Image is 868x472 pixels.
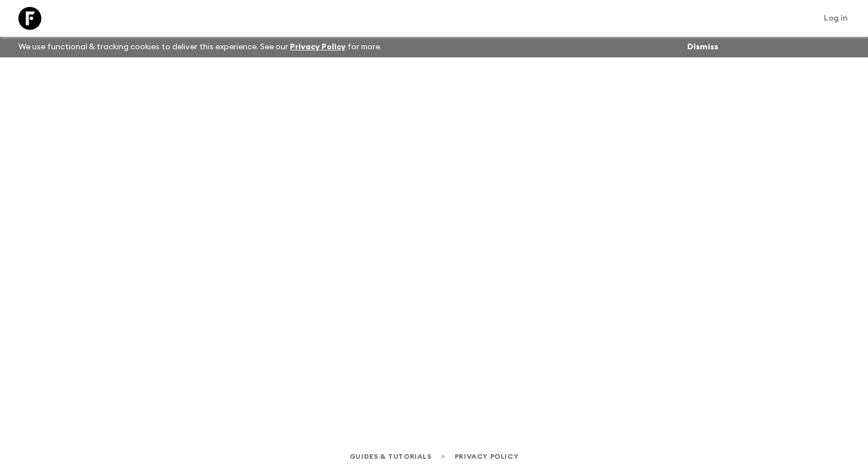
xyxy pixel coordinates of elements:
a: Privacy Policy [455,450,518,463]
a: Log in [817,10,854,26]
button: Dismiss [684,39,721,55]
a: Guides & Tutorials [350,450,432,463]
a: Privacy Policy [290,43,346,51]
p: We use functional & tracking cookies to deliver this experience. See our for more. [14,37,386,57]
